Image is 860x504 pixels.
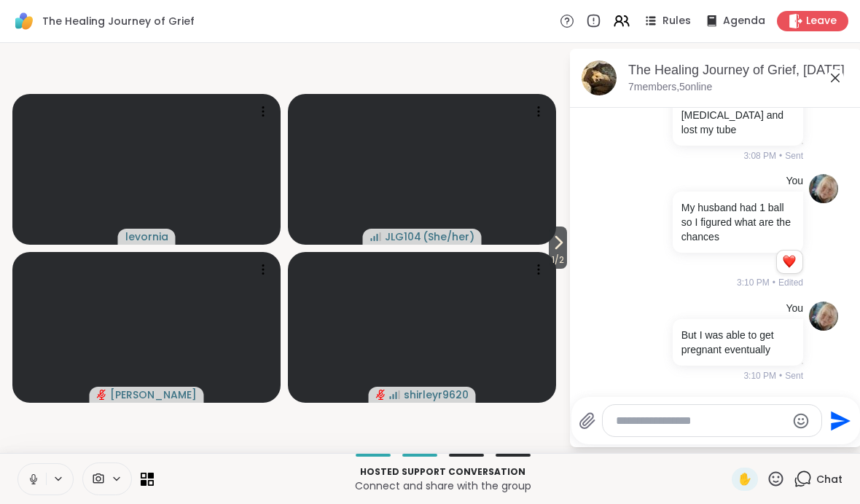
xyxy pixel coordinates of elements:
[779,149,782,162] span: •
[97,390,107,400] span: audio-muted
[743,149,776,162] span: 3:08 PM
[822,404,855,437] button: Send
[681,200,794,244] p: My husband had 1 ball so I figured what are the chances
[737,276,770,289] span: 3:10 PM
[785,149,803,162] span: Sent
[806,14,837,28] span: Leave
[163,465,723,479] p: Hosted support conversation
[404,387,469,402] span: shirleyr9620
[792,412,810,430] button: Emoji picker
[738,470,752,488] span: ✋
[786,174,803,189] h4: You
[786,302,803,316] h4: You
[12,9,36,34] img: ShareWell Logomark
[781,256,797,268] button: Reactions: love
[616,414,786,428] textarea: Type your message
[777,251,802,274] div: Reaction list
[662,14,691,28] span: Rules
[773,276,775,289] span: •
[163,479,723,493] p: Connect and share with the group
[785,369,803,382] span: Sent
[110,387,197,402] span: [PERSON_NAME]
[723,14,765,28] span: Agenda
[809,302,838,331] img: https://sharewell-space-live.sfo3.digitaloceanspaces.com/user-generated/b94b1aba-83a5-416b-9de2-8...
[549,227,567,269] button: 1/2
[681,93,794,137] p: I feel you I had an [MEDICAL_DATA] and lost my tube
[628,61,850,79] div: The Healing Journey of Grief, [DATE]
[743,369,776,382] span: 3:10 PM
[376,390,386,400] span: audio-muted
[809,174,838,203] img: https://sharewell-space-live.sfo3.digitaloceanspaces.com/user-generated/b94b1aba-83a5-416b-9de2-8...
[549,251,567,269] span: 1 / 2
[681,328,794,357] p: But I was able to get pregnant eventually
[628,80,712,95] p: 7 members, 5 online
[582,60,617,95] img: The Healing Journey of Grief, Sep 13
[816,472,843,487] span: Chat
[125,229,168,244] span: levornia
[778,276,803,289] span: Edited
[42,14,195,28] span: The Healing Journey of Grief
[385,229,421,244] span: JLG104
[779,369,782,382] span: •
[423,229,474,244] span: ( She/her )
